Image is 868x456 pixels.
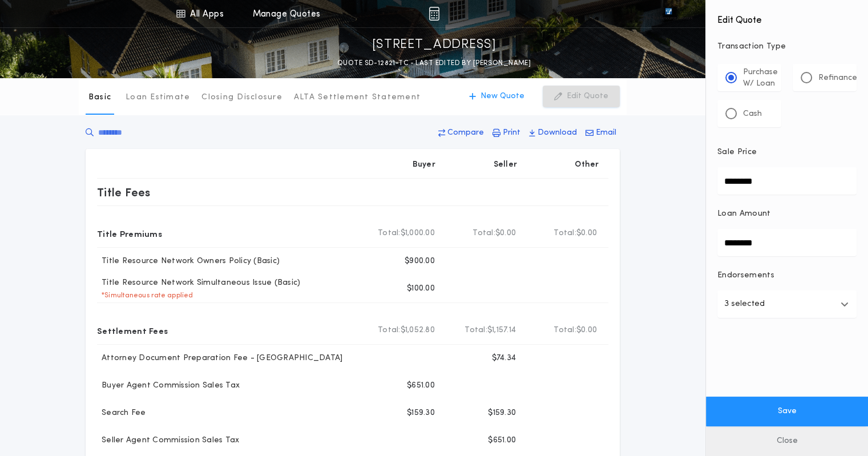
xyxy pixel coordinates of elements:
[538,127,577,139] p: Download
[378,228,401,239] b: Total:
[743,67,778,90] p: Purchase W/ Loan
[97,435,239,446] p: Seller Agent Commission Sales Tax
[458,86,536,107] button: New Quote
[554,228,576,239] b: Total:
[97,353,342,364] p: Attorney Document Preparation Fee - [GEOGRAPHIC_DATA]
[435,123,487,143] button: Compare
[473,228,495,239] b: Total:
[717,147,757,158] p: Sale Price
[491,353,516,364] p: $74.34
[97,291,193,300] p: * Simultaneous rate applied
[487,325,516,336] span: $1,157.14
[644,8,692,19] img: vs-icon
[372,36,496,54] p: [STREET_ADDRESS]
[724,297,765,311] p: 3 selected
[407,407,435,419] p: $159.30
[97,321,168,340] p: Settlement Fees
[97,256,280,267] p: Title Resource Network Owners Policy (Basic)
[97,224,162,243] p: Title Premiums
[717,270,857,281] p: Endorsements
[488,407,516,419] p: $159.30
[407,380,435,392] p: $651.00
[543,86,620,107] button: Edit Quote
[97,277,300,289] p: Title Resource Network Simultaneous Issue (Basic)
[88,92,111,103] p: Basic
[743,108,762,120] p: Cash
[465,325,487,336] b: Total:
[582,123,620,143] button: Email
[413,159,435,171] p: Buyer
[429,7,439,21] img: img
[488,435,516,446] p: $651.00
[818,72,857,84] p: Refinance
[717,7,857,27] h4: Edit Quote
[717,167,857,195] input: Sale Price
[526,123,580,143] button: Download
[717,208,771,220] p: Loan Amount
[706,426,868,456] button: Close
[576,325,597,336] span: $0.00
[503,127,520,139] p: Print
[717,41,857,53] p: Transaction Type
[554,325,576,336] b: Total:
[401,325,435,336] span: $1,052.80
[717,229,857,256] input: Loan Amount
[575,159,599,171] p: Other
[126,92,190,103] p: Loan Estimate
[97,407,146,419] p: Search Fee
[706,397,868,426] button: Save
[494,159,518,171] p: Seller
[97,380,240,392] p: Buyer Agent Commission Sales Tax
[378,325,401,336] b: Total:
[717,290,857,318] button: 3 selected
[97,183,151,201] p: Title Fees
[401,228,435,239] span: $1,000.00
[576,228,597,239] span: $0.00
[596,127,616,139] p: Email
[567,91,608,102] p: Edit Quote
[405,256,435,267] p: $900.00
[407,283,435,294] p: $100.00
[481,91,524,102] p: New Quote
[294,92,421,103] p: ALTA Settlement Statement
[495,228,516,239] span: $0.00
[447,127,484,139] p: Compare
[489,123,524,143] button: Print
[201,92,282,103] p: Closing Disclosure
[337,58,531,69] p: QUOTE SD-12821-TC - LAST EDITED BY [PERSON_NAME]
